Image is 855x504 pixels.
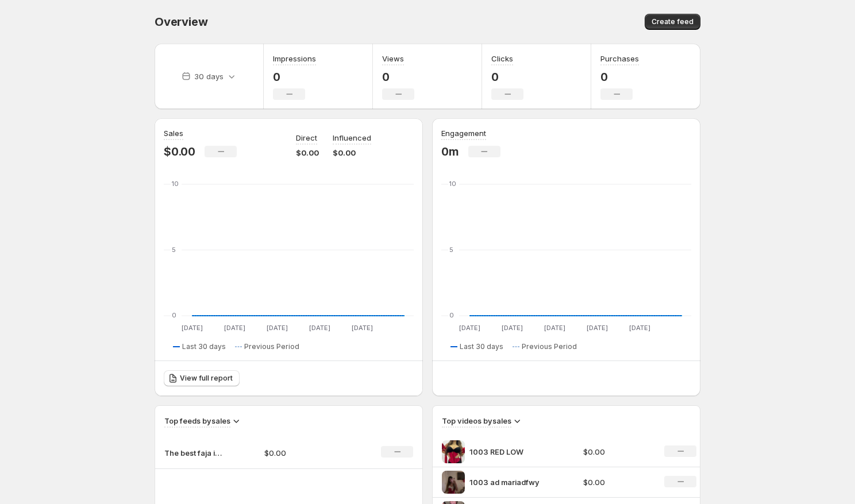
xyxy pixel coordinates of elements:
[600,53,639,64] h3: Purchases
[172,311,176,319] text: 0
[460,342,503,351] span: Last 30 days
[469,476,556,488] p: 1003 ad mariadfwy
[382,70,414,84] p: 0
[459,324,480,332] text: [DATE]
[502,324,523,332] text: [DATE]
[442,415,511,427] h3: Top videos by sales
[449,246,453,254] text: 5
[224,324,245,332] text: [DATE]
[600,70,639,84] p: 0
[449,180,456,188] text: 10
[645,14,700,30] button: Create feed
[442,440,465,463] img: 1003 RED LOW
[352,324,373,332] text: [DATE]
[172,246,176,254] text: 5
[544,324,565,332] text: [DATE]
[182,324,203,332] text: [DATE]
[273,70,316,84] p: 0
[164,127,183,139] h3: Sales
[155,15,207,29] span: Overview
[583,476,651,488] p: $0.00
[382,53,404,64] h3: Views
[469,446,556,458] p: 1003 RED LOW
[194,71,224,82] p: 30 days
[441,145,459,158] p: 0m
[491,53,513,64] h3: Clicks
[296,147,319,158] p: $0.00
[652,17,694,26] span: Create feed
[182,342,226,351] span: Last 30 days
[333,147,371,158] p: $0.00
[164,370,240,386] a: View full report
[172,180,179,188] text: 10
[180,374,233,383] span: View full report
[264,447,346,459] p: $0.00
[273,53,316,64] h3: Impressions
[164,415,230,427] h3: Top feeds by sales
[491,70,523,84] p: 0
[296,132,317,144] p: Direct
[333,132,371,144] p: Influenced
[583,446,651,458] p: $0.00
[164,145,195,158] p: $0.00
[441,127,486,139] h3: Engagement
[267,324,288,332] text: [DATE]
[164,447,222,459] p: The best faja in the market
[522,342,577,351] span: Previous Period
[587,324,608,332] text: [DATE]
[244,342,299,351] span: Previous Period
[309,324,330,332] text: [DATE]
[442,471,465,494] img: 1003 ad mariadfwy
[629,324,650,332] text: [DATE]
[449,311,454,319] text: 0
